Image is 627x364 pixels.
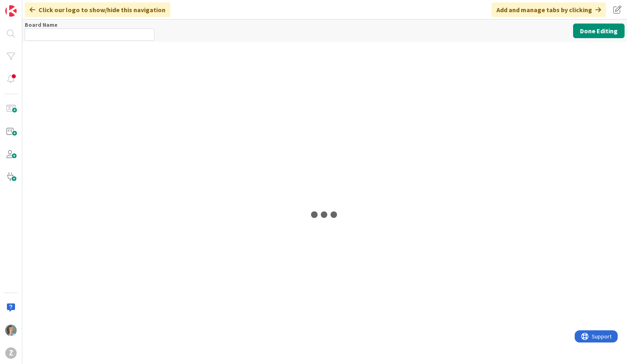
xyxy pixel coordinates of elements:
button: Done Editing [573,24,625,38]
label: Board Name [25,21,58,28]
span: Support [17,1,37,11]
img: ZL [5,325,17,336]
div: Z [5,347,17,359]
div: Click our logo to show/hide this navigation [25,2,170,17]
img: Visit kanbanzone.com [5,5,17,17]
div: Add and manage tabs by clicking [492,2,606,17]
